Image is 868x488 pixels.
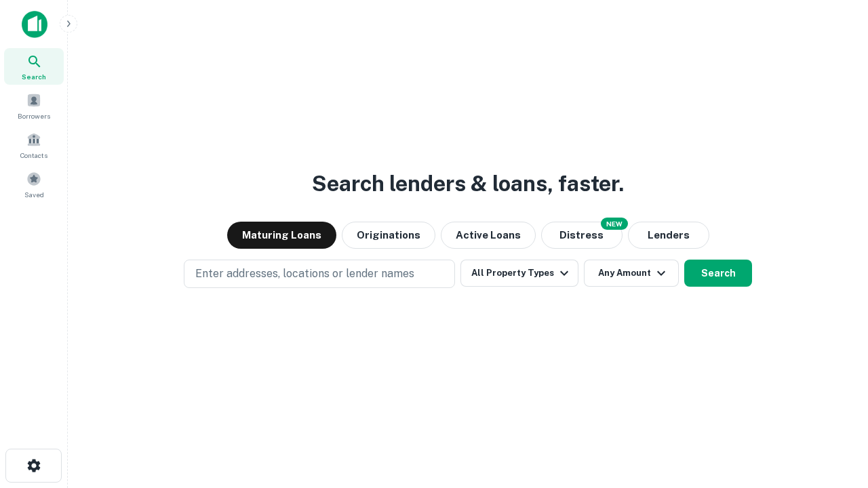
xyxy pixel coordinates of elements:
[684,260,752,287] button: Search
[22,71,46,82] span: Search
[460,260,578,287] button: All Property Types
[4,127,64,163] a: Contacts
[227,222,336,249] button: Maturing Loans
[4,166,64,203] a: Saved
[195,266,414,282] p: Enter addresses, locations or lender names
[541,222,623,249] button: Search distressed loans with lien and other non-mortgage details.
[4,48,64,85] a: Search
[20,150,47,161] span: Contacts
[24,189,44,200] span: Saved
[342,222,435,249] button: Originations
[601,218,628,230] div: NEW
[312,167,624,200] h3: Search lenders & loans, faster.
[22,11,47,38] img: capitalize-icon.png
[184,260,455,288] button: Enter addresses, locations or lender names
[441,222,536,249] button: Active Loans
[800,380,868,445] iframe: Chat Widget
[628,222,709,249] button: Lenders
[584,260,679,287] button: Any Amount
[4,87,64,124] a: Borrowers
[18,110,50,121] span: Borrowers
